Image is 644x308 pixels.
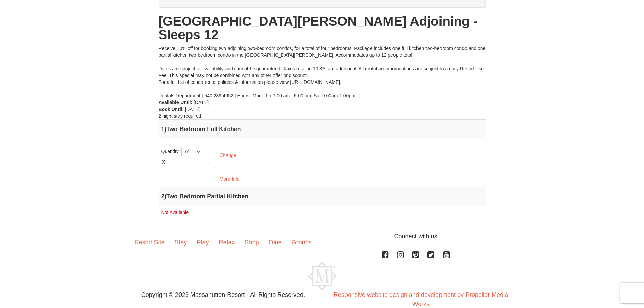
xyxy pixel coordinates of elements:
span: Quantity : [161,149,202,154]
span: [DATE] [194,100,209,105]
a: Stay [170,232,192,253]
span: 2 night stay required. [159,113,203,119]
a: Dine [264,232,287,253]
strong: Available Until: [159,100,193,105]
h4: 2 Two Bedroom Partial Kitchen [161,193,483,200]
span: X [161,157,166,167]
h1: [GEOGRAPHIC_DATA][PERSON_NAME] Adjoining - Sleeps 12 [159,15,486,42]
span: Not Available [161,210,189,215]
button: Change [215,150,241,160]
a: Responsive website design and development by Propeller Media Works [334,291,508,307]
p: Connect with us [129,232,515,241]
a: Groups [287,232,317,253]
div: Receive 10% off for booking two adjoining two-bedroom condos, for a total of four bedrooms. Packa... [159,45,486,99]
span: ) [164,126,166,133]
a: Resort Site [129,232,170,253]
span: [DATE] [185,106,200,112]
span: ) [164,193,166,200]
span: - [215,164,217,170]
img: Massanutten Resort Logo [308,262,336,290]
p: Copyright © 2023 Massanutten Resort - All Rights Reserved. [124,290,322,300]
a: Relax [214,232,240,253]
a: Shop [240,232,264,253]
strong: Book Until: [159,106,184,112]
a: Play [192,232,214,253]
button: More Info [215,174,244,184]
h4: 1 Two Bedroom Full Kitchen [161,126,483,133]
